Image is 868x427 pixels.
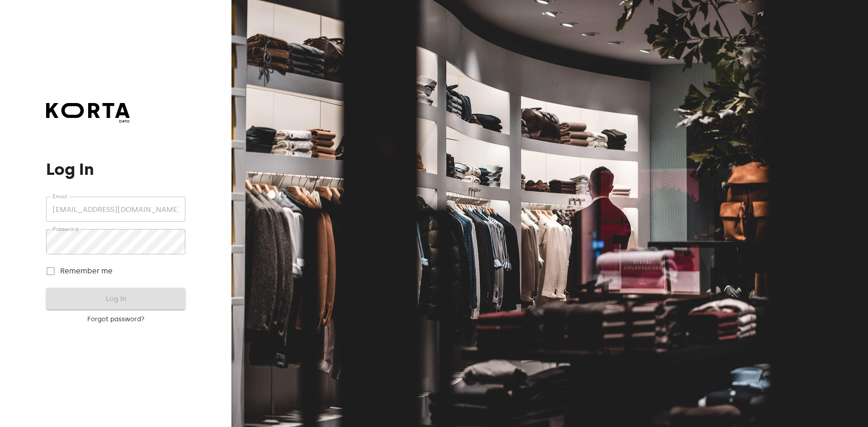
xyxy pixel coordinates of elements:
img: Korta [46,103,130,118]
span: Remember me [60,266,113,277]
span: beta [46,118,130,124]
h1: Log In [46,160,185,178]
a: Forgot password? [46,315,185,324]
a: beta [46,103,130,124]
